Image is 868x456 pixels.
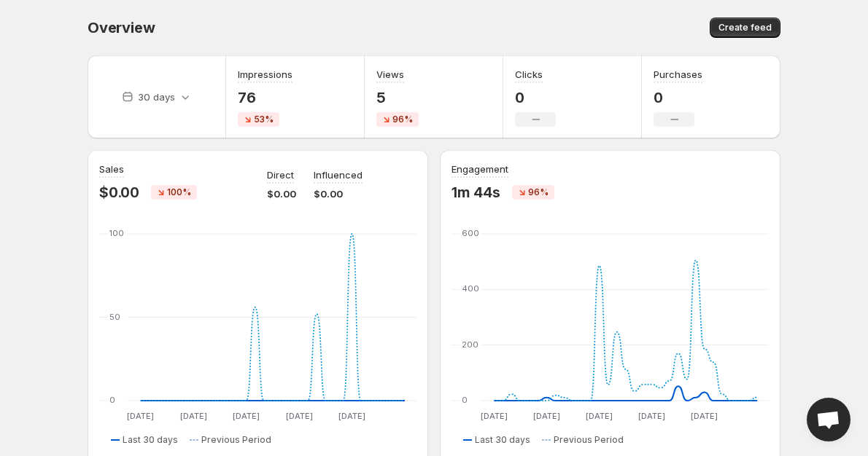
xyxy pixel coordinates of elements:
button: Create feed [710,17,780,38]
text: 100 [109,228,124,238]
text: [DATE] [481,411,508,421]
h3: Clicks [515,67,543,82]
text: 50 [109,312,120,322]
p: Influenced [314,168,363,182]
a: Open chat [807,398,850,441]
p: 76 [238,89,292,106]
h3: Engagement [452,162,508,176]
text: [DATE] [533,411,560,421]
span: Overview [88,19,155,36]
text: [DATE] [638,411,665,421]
span: Previous Period [201,434,271,446]
text: [DATE] [586,411,613,421]
p: 0 [654,89,702,106]
text: 0 [462,395,468,405]
text: [DATE] [180,411,207,421]
span: Last 30 days [475,434,530,446]
p: $0.00 [99,184,139,201]
text: 0 [109,395,115,405]
h3: Impressions [238,67,292,82]
span: 96% [528,186,549,198]
p: $0.00 [314,186,363,201]
p: $0.00 [267,186,296,201]
p: Direct [267,168,294,182]
text: [DATE] [286,411,313,421]
text: 400 [462,283,479,294]
h3: Purchases [654,67,702,82]
h3: Sales [99,162,124,176]
span: Previous Period [554,434,624,446]
p: 5 [376,89,419,106]
p: 1m 44s [452,184,500,201]
span: 100% [167,186,191,198]
text: 200 [462,339,478,350]
p: 30 days [138,90,175,104]
text: [DATE] [338,411,365,421]
text: [DATE] [127,411,154,421]
span: 53% [254,114,274,125]
text: [DATE] [691,411,718,421]
h3: Views [376,67,404,82]
span: Create feed [718,22,772,34]
p: 0 [515,89,556,106]
span: 96% [392,114,413,125]
text: 600 [462,228,479,238]
span: Last 30 days [123,434,178,446]
text: [DATE] [233,411,260,421]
